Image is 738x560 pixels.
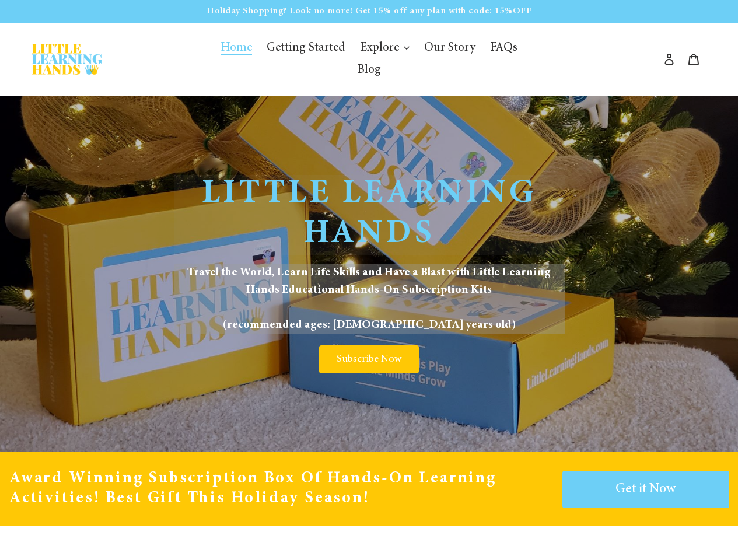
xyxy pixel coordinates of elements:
img: Little Learning Hands [32,44,102,75]
span: FAQs [490,42,517,55]
a: Subscribe Now [319,345,419,373]
span: Blog [357,64,381,77]
span: Award Winning Subscription Box of Hands-On Learning Activities! Best gift this Holiday Season! [9,471,496,507]
span: Our Story [424,42,475,55]
a: Getting Started [261,37,351,60]
a: Blog [351,60,387,82]
span: Explore [360,42,399,55]
button: Explore [354,37,416,60]
a: Get it Now [562,471,729,508]
a: Our Story [418,37,481,60]
a: Home [215,37,258,60]
p: Holiday Shopping? Look no more! Get 15% off any plan with code: 15%OFF [1,1,737,21]
span: Subscribe Now [337,354,401,365]
span: Travel the World, Learn Life Skills and Have a Blast with Little Learning Hands Educational Hands... [174,264,565,334]
span: Getting Started [267,42,345,55]
span: Home [221,42,252,55]
a: FAQs [484,37,523,60]
span: Little Learning Hands [202,178,537,251]
span: Get it Now [615,482,676,496]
